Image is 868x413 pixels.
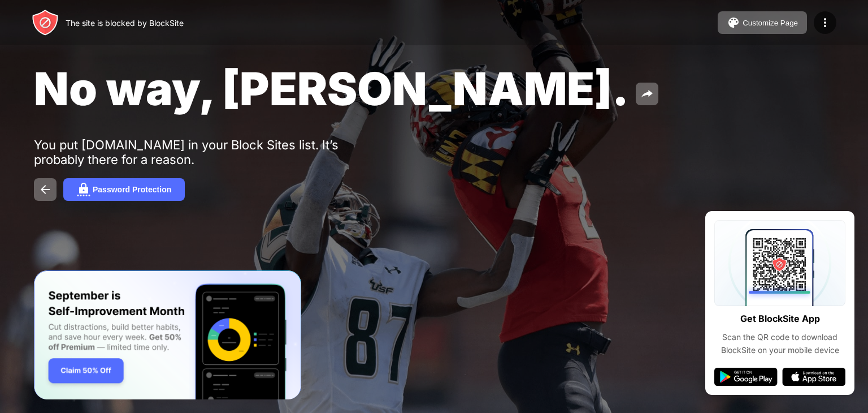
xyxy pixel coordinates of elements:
[34,270,301,400] iframe: Banner
[714,220,845,306] img: qrcode.svg
[34,137,383,167] div: You put [DOMAIN_NAME] in your Block Sites list. It’s probably there for a reason.
[718,11,807,34] button: Customize Page
[818,16,832,29] img: menu-icon.svg
[38,183,52,196] img: back.svg
[32,9,59,36] img: header-logo.svg
[93,185,171,194] div: Password Protection
[66,18,184,28] div: The site is blocked by BlockSite
[34,61,629,116] span: No way, [PERSON_NAME].
[740,311,820,327] div: Get BlockSite App
[743,19,798,27] div: Customize Page
[714,331,845,356] div: Scan the QR code to download BlockSite on your mobile device
[640,87,654,101] img: share.svg
[714,368,778,386] img: google-play.svg
[782,368,845,386] img: app-store.svg
[63,178,185,201] button: Password Protection
[727,16,740,29] img: pallet.svg
[77,183,90,196] img: password.svg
